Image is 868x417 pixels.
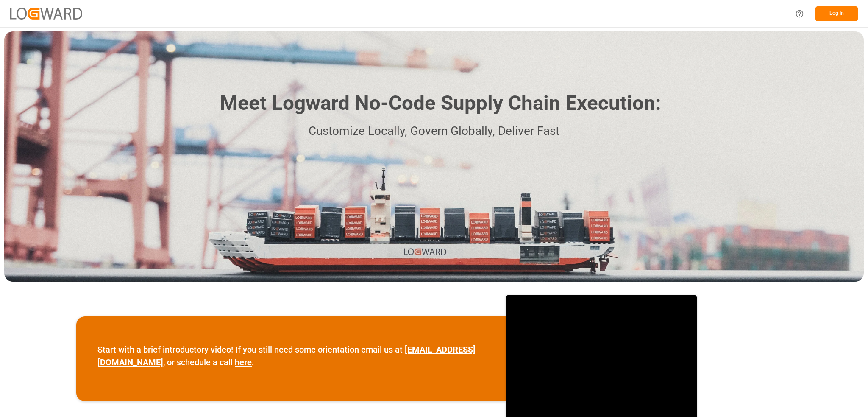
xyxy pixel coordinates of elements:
h1: Meet Logward No-Code Supply Chain Execution: [220,88,661,118]
p: Customize Locally, Govern Globally, Deliver Fast [207,122,661,141]
a: here [235,357,252,367]
img: Logward_new_orange.png [10,8,82,19]
button: Help Center [790,4,809,23]
a: [EMAIL_ADDRESS][DOMAIN_NAME] [97,344,476,367]
button: Log In [815,6,858,21]
p: Start with a brief introductory video! If you still need some orientation email us at , or schedu... [97,343,485,369]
